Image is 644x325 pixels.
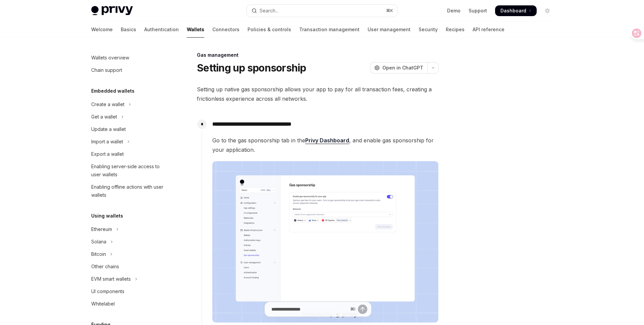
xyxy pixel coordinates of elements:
a: UI components [86,285,172,297]
a: Privy Dashboard [305,137,349,144]
img: images/gas-sponsorship.png [212,161,438,323]
a: Authentication [144,21,179,38]
button: Toggle Get a wallet section [86,111,172,123]
button: Open in ChatGPT [370,62,427,74]
a: Wallets [187,21,204,38]
img: light logo [91,6,133,15]
div: Search... [260,7,278,15]
button: Toggle Create a wallet section [86,98,172,110]
div: Get a wallet [91,113,117,121]
div: Chain support [91,66,122,74]
a: Update a wallet [86,123,172,135]
a: Support [469,7,487,14]
button: Toggle dark mode [542,5,553,16]
a: Export a wallet [86,148,172,160]
a: API reference [473,21,504,38]
a: Enabling server-side access to user wallets [86,160,172,181]
div: Wallets overview [91,54,129,62]
a: Other chains [86,261,172,273]
div: EVM smart wallets [91,275,131,283]
a: Recipes [446,21,465,38]
a: User management [368,21,411,38]
span: Go to the gas sponsorship tab in the , and enable gas sponsorship for your application. [212,136,438,154]
a: Demo [447,7,461,14]
a: Whitelabel [86,298,172,310]
span: Open in ChatGPT [382,64,423,71]
div: Ethereum [91,225,112,233]
a: Transaction management [299,21,360,38]
a: Chain support [86,64,172,76]
button: Toggle Ethereum section [86,223,172,235]
button: Send message [358,305,367,314]
div: Whitelabel [91,300,115,308]
button: Toggle Import a wallet section [86,136,172,148]
h5: Embedded wallets [91,87,135,95]
button: Open search [247,5,397,17]
div: Create a wallet [91,100,124,108]
div: UI components [91,287,124,295]
div: Enabling offline actions with user wallets [91,183,168,199]
div: Update a wallet [91,125,126,133]
a: Wallets overview [86,52,172,64]
span: Dashboard [500,7,526,14]
a: Welcome [91,21,113,38]
h5: Using wallets [91,212,123,220]
input: Ask a question... [271,302,347,317]
div: Gas management [197,52,439,58]
div: Export a wallet [91,150,124,158]
div: Bitcoin [91,250,106,258]
button: Toggle EVM smart wallets section [86,273,172,285]
a: Dashboard [495,5,537,16]
span: Setting up native gas sponsorship allows your app to pay for all transaction fees, creating a fri... [197,85,439,103]
div: Import a wallet [91,138,123,146]
h1: Setting up sponsorship [197,62,306,74]
div: Other chains [91,263,119,271]
button: Toggle Bitcoin section [86,248,172,260]
a: Policies & controls [248,21,291,38]
button: Toggle Solana section [86,236,172,248]
a: Connectors [212,21,239,38]
span: ⌘ K [386,8,393,13]
div: Enabling server-side access to user wallets [91,162,168,179]
a: Security [419,21,438,38]
a: Enabling offline actions with user wallets [86,181,172,201]
div: Solana [91,238,106,246]
a: Basics [121,21,136,38]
